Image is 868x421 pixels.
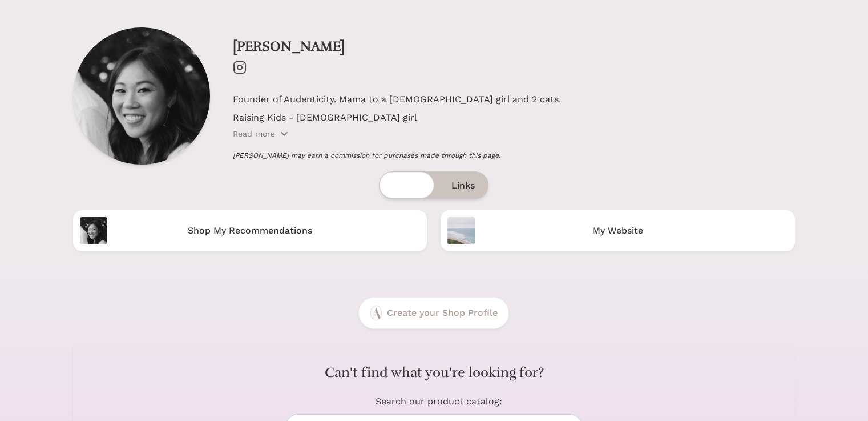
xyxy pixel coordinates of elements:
[233,128,275,139] p: Read more
[233,151,795,160] p: [PERSON_NAME] may earn a commission for purchases made through this page.
[393,179,416,193] span: Shop
[107,224,420,238] h4: Shop My Recommendations
[80,217,107,244] img: Shop My Recommendations
[447,217,788,244] a: My Website
[197,365,671,381] h3: Can't find what you're looking for?
[447,217,475,244] img: My Website
[73,27,210,165] img: Profile picture
[233,93,795,106] p: Founder of Audenticity. Mama to a [DEMOGRAPHIC_DATA] girl and 2 cats.
[358,297,509,329] a: Create your Shop Profile
[475,224,788,238] h4: My Website
[80,217,420,244] a: Shop My Recommendations
[233,128,289,139] button: Read more
[233,38,345,55] a: [PERSON_NAME]
[233,111,795,125] p: Raising Kids - [DEMOGRAPHIC_DATA] girl
[451,179,474,193] span: Links
[375,395,502,408] p: Search our product catalog:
